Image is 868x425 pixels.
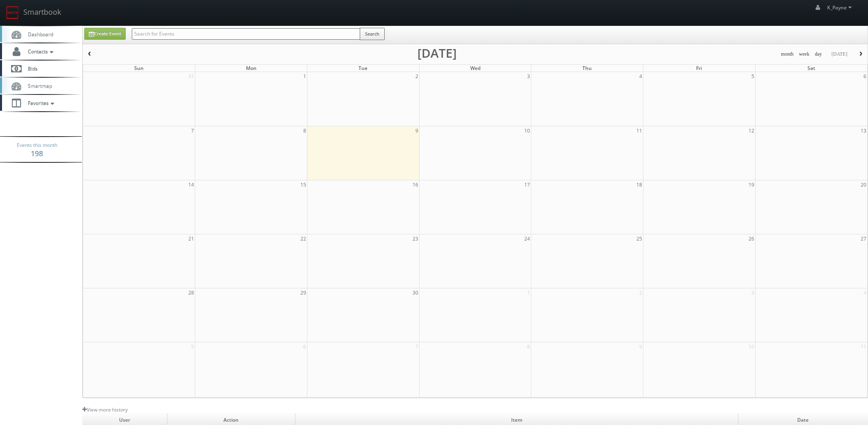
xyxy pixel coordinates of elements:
a: Create Event [84,28,126,40]
span: 1 [302,72,307,81]
span: 12 [748,126,755,135]
span: 4 [638,72,643,81]
span: 15 [300,180,307,189]
span: 1 [526,288,531,297]
span: 6 [302,342,307,351]
button: [DATE] [828,49,850,59]
span: 25 [636,234,643,243]
a: View more history [82,406,128,413]
span: 28 [187,288,195,297]
span: 10 [523,126,531,135]
span: Fri [696,65,702,72]
span: 7 [415,342,419,351]
span: 22 [300,234,307,243]
span: 5 [751,72,755,81]
span: Sun [134,65,144,72]
span: 6 [863,72,867,81]
span: 9 [638,342,643,351]
button: day [812,49,825,59]
span: 4 [863,288,867,297]
span: 11 [636,126,643,135]
span: 14 [187,180,195,189]
button: Search [360,28,385,40]
span: 16 [412,180,419,189]
span: 20 [860,180,867,189]
button: month [778,49,796,59]
span: 7 [190,126,195,135]
span: K_Payne [827,4,854,11]
span: 10 [748,342,755,351]
img: smartbook-logo.png [6,6,19,19]
span: 31 [187,72,195,81]
span: Smartmap [24,82,52,89]
span: 2 [638,288,643,297]
input: Search for Events [132,28,360,40]
span: Mon [246,65,257,72]
span: 8 [302,126,307,135]
span: 19 [748,180,755,189]
span: Bids [24,65,38,72]
span: 13 [860,126,867,135]
button: week [796,49,812,59]
span: Wed [470,65,480,72]
span: Dashboard [24,31,53,38]
span: Tue [358,65,367,72]
span: 3 [751,288,755,297]
span: 11 [860,342,867,351]
span: Sat [807,65,815,72]
span: 18 [636,180,643,189]
span: 5 [190,342,195,351]
span: 23 [412,234,419,243]
span: 29 [300,288,307,297]
h2: [DATE] [417,49,457,57]
strong: 198 [31,148,43,158]
span: 2 [415,72,419,81]
span: 3 [526,72,531,81]
span: 27 [860,234,867,243]
span: Contacts [24,48,55,55]
span: 17 [523,180,531,189]
span: 24 [523,234,531,243]
span: 30 [412,288,419,297]
span: Favorites [24,99,56,106]
span: 21 [187,234,195,243]
span: Thu [582,65,592,72]
span: 26 [748,234,755,243]
span: Events this month [17,141,57,149]
span: 8 [526,342,531,351]
span: 9 [415,126,419,135]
